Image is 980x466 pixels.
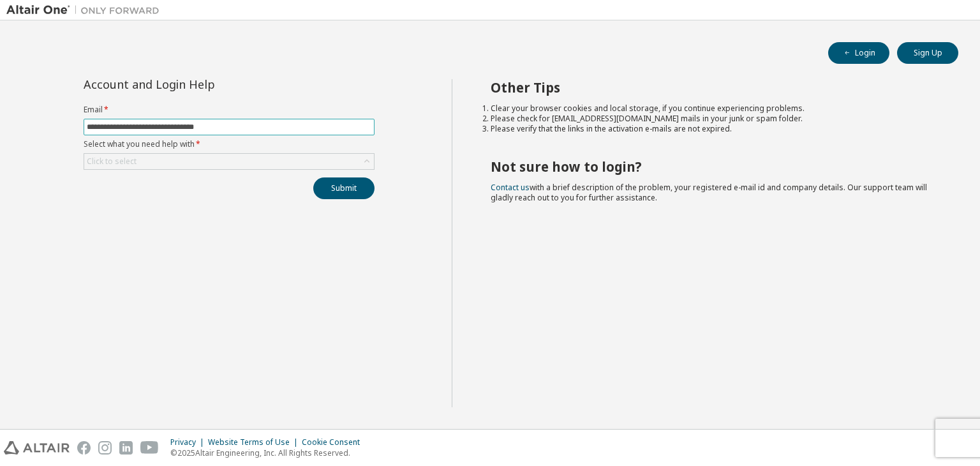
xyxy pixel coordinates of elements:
[170,437,208,447] div: Privacy
[84,139,375,149] label: Select what you need help with
[140,441,159,455] img: youtube.svg
[491,124,936,134] li: Please verify that the links in the activation e-mails are not expired.
[84,79,316,89] div: Account and Login Help
[84,154,374,169] div: Click to select
[828,42,889,64] button: Login
[897,42,958,64] button: Sign Up
[208,437,302,447] div: Website Terms of Use
[98,441,112,455] img: instagram.svg
[491,182,530,193] a: Contact us
[4,441,70,455] img: altair_logo.svg
[491,79,936,96] h2: Other Tips
[491,114,936,124] li: Please check for [EMAIL_ADDRESS][DOMAIN_NAME] mails in your junk or spam folder.
[119,441,133,455] img: linkedin.svg
[491,158,936,175] h2: Not sure how to login?
[84,105,375,115] label: Email
[77,441,91,455] img: facebook.svg
[6,4,166,17] img: Altair One
[491,182,927,203] span: with a brief description of the problem, your registered e-mail id and company details. Our suppo...
[313,177,375,199] button: Submit
[170,447,367,458] p: © 2025 Altair Engineering, Inc. All Rights Reserved.
[87,156,137,167] div: Click to select
[302,437,367,447] div: Cookie Consent
[491,103,936,114] li: Clear your browser cookies and local storage, if you continue experiencing problems.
